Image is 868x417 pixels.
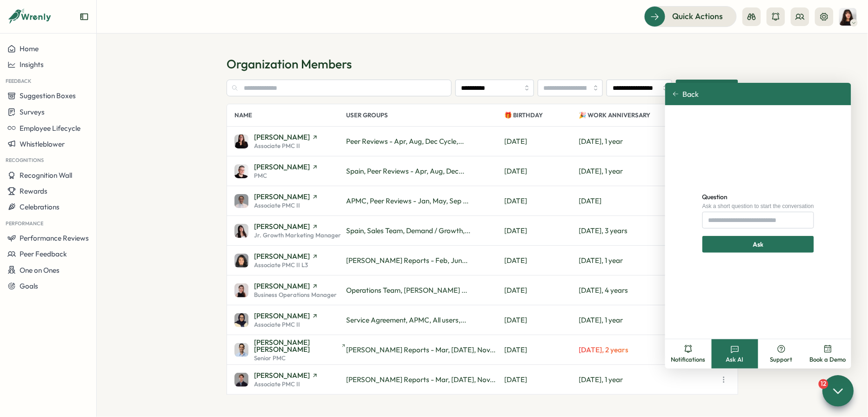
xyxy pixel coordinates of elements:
[579,345,717,355] p: [DATE], 2 years
[346,167,464,175] span: Spain, Peer Reviews - Apr, Aug, Dec...
[254,339,339,353] span: [PERSON_NAME] [PERSON_NAME]
[504,285,579,296] p: [DATE]
[504,256,579,266] p: [DATE]
[254,143,300,149] span: Associate PMC II
[254,282,310,289] span: [PERSON_NAME]
[504,166,579,176] p: [DATE]
[579,226,717,236] p: [DATE], 3 years
[20,187,47,195] span: Rewards
[254,173,267,179] span: PMC
[346,345,495,354] span: [PERSON_NAME] Reports - Mar, [DATE], Nov...
[254,202,300,208] span: Associate PMC II
[254,193,310,200] span: [PERSON_NAME]
[234,163,346,179] a: Almudena Bernardos[PERSON_NAME]PMC
[579,315,717,325] p: [DATE], 1 year
[671,356,706,364] span: Notifications
[702,236,814,253] button: Ask
[673,10,723,22] span: Quick Actions
[20,140,65,148] span: Whistleblower
[20,60,44,69] span: Insights
[234,373,248,387] img: Dionisio Arredondo
[254,322,300,328] span: Associate PMC II
[822,375,854,406] button: 12
[227,56,738,72] h1: Organization Members
[234,283,248,297] img: Axi Molnar
[753,236,763,252] span: Ask
[579,136,717,147] p: [DATE], 1 year
[234,104,346,126] p: Name
[234,372,346,387] a: Dionisio Arredondo[PERSON_NAME]Associate PMC II
[346,316,466,324] span: Service Agreement, APMC, All users,...
[254,134,310,141] span: [PERSON_NAME]
[805,339,851,369] button: Book a Demo
[254,232,341,238] span: Jr. Growth Marketing Manager
[819,379,828,389] div: 12
[504,104,579,126] p: 🎁 Birthday
[579,104,717,126] p: 🎉 Work Anniversary
[702,192,728,202] label: Question
[254,355,286,361] span: Senior PMC
[20,202,60,211] span: Celebrations
[346,256,467,265] span: [PERSON_NAME] Reports - Feb, Jun...
[504,345,579,355] p: [DATE]
[234,134,346,149] a: Adriana Fosca[PERSON_NAME]Associate PMC II
[254,372,310,379] span: [PERSON_NAME]
[346,226,470,235] span: Spain, Sales Team, Demand / Growth,...
[20,266,60,275] span: One on Ones
[579,196,717,206] p: [DATE]
[20,249,67,258] span: Peer Feedback
[683,90,699,98] span: Back
[579,166,717,176] p: [DATE], 1 year
[20,124,80,133] span: Employee Lifecycle
[346,286,467,295] span: Operations Team, [PERSON_NAME] ...
[770,356,793,364] span: Support
[702,203,814,209] div: Ask a short question to start the conversation
[504,136,579,147] p: [DATE]
[504,375,579,385] p: [DATE]
[254,312,310,319] span: [PERSON_NAME]
[346,196,468,205] span: APMC, Peer Reviews - Jan, May, Sep ...
[234,193,346,208] a: Amna Khattak[PERSON_NAME]Associate PMC II
[234,339,346,361] a: Deniz Basak Dogan[PERSON_NAME] [PERSON_NAME]Senior PMC
[234,282,346,298] a: Axi Molnar[PERSON_NAME]Business Operations Manager
[254,381,300,387] span: Associate PMC II
[579,285,717,296] p: [DATE], 4 years
[579,375,717,385] p: [DATE], 1 year
[234,253,346,268] a: Angelina Costa[PERSON_NAME]Associate PMC II L3
[644,6,737,27] button: Quick Actions
[504,196,579,206] p: [DATE]
[20,91,76,100] span: Suggestion Boxes
[254,292,337,298] span: Business Operations Manager
[234,194,248,208] img: Amna Khattak
[839,8,857,26] img: Kelly Rosa
[20,108,45,116] span: Surveys
[20,171,72,180] span: Recognition Wall
[254,163,310,170] span: [PERSON_NAME]
[234,313,248,327] img: Batool Fatima
[712,339,758,369] button: Ask AI
[673,90,699,98] button: Back
[254,262,308,268] span: Associate PMC II L3
[234,224,248,238] img: Andrea Lopez
[504,315,579,325] p: [DATE]
[234,312,346,328] a: Batool Fatima[PERSON_NAME]Associate PMC II
[234,135,248,148] img: Adriana Fosca
[20,44,39,53] span: Home
[665,339,712,369] button: Notifications
[254,223,310,230] span: [PERSON_NAME]
[234,223,346,238] a: Andrea Lopez[PERSON_NAME]Jr. Growth Marketing Manager
[234,343,248,357] img: Deniz Basak Dogan
[20,282,38,290] span: Goals
[20,234,89,242] span: Performance Reviews
[810,356,846,364] span: Book a Demo
[254,253,310,260] span: [PERSON_NAME]
[346,137,464,146] span: Peer Reviews - Apr, Aug, Dec Cycle,...
[234,164,248,178] img: Almudena Bernardos
[685,80,729,96] span: Sync with Slack
[504,226,579,236] p: [DATE]
[676,80,738,96] button: Sync with Slack
[346,104,504,126] p: User Groups
[758,339,805,369] button: Support
[80,12,89,21] button: Expand sidebar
